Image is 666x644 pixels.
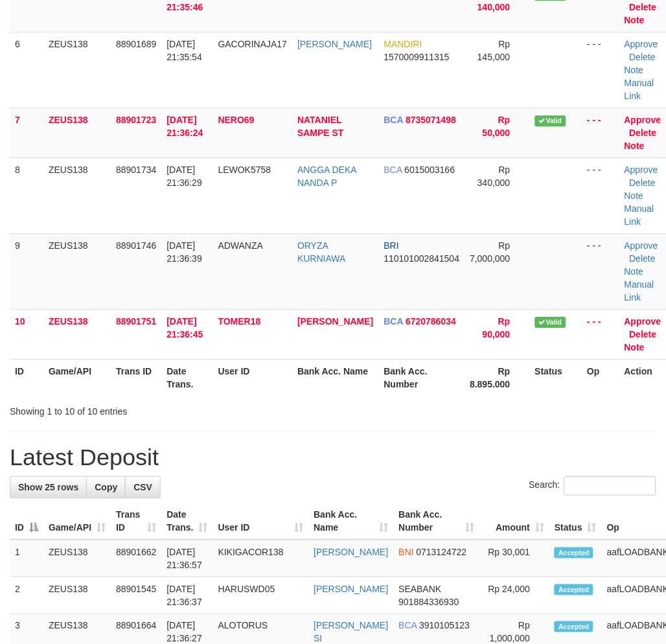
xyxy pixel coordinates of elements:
td: Rp 30,001 [479,540,549,577]
th: Bank Acc. Name: activate to sort column ascending [308,503,393,540]
span: BCA [384,165,402,175]
span: BRI [384,240,399,251]
th: Trans ID [111,359,161,396]
a: Delete [630,2,657,12]
span: BNI [399,547,414,557]
a: Copy [86,476,126,498]
div: Showing 1 to 10 of 10 entries [10,400,268,418]
td: 7 [10,108,43,157]
th: Bank Acc. Number: activate to sort column ascending [394,503,480,540]
a: Note [625,342,645,352]
span: 88901746 [116,240,156,251]
span: Valid transaction [535,317,566,328]
td: ZEUS138 [43,233,111,309]
h1: Latest Deposit [10,444,656,470]
span: [DATE] 21:36:45 [166,316,203,339]
span: Accepted [555,621,593,632]
a: [PERSON_NAME] [314,547,388,557]
td: ZEUS138 [43,108,111,157]
td: KIKIGACOR138 [213,540,309,577]
th: Trans ID: activate to sort column ascending [111,503,161,540]
a: Approve [625,115,661,125]
span: 88901734 [116,165,156,175]
a: [PERSON_NAME] [297,316,373,327]
a: Delete [630,178,656,188]
a: Approve [625,240,658,251]
td: 1 [10,540,43,577]
td: ZEUS138 [43,309,111,359]
td: ZEUS138 [43,32,111,108]
th: Rp 8.895.000 [465,359,530,396]
a: Note [625,65,644,75]
a: Approve [625,316,661,327]
span: Copy 0713124722 to clipboard [417,547,467,557]
td: [DATE] 21:36:57 [161,540,212,577]
th: Game/API: activate to sort column ascending [43,503,111,540]
th: Date Trans. [161,359,212,396]
td: 8 [10,157,43,233]
span: SEABANK [399,584,442,594]
a: Delete [630,329,657,339]
span: BCA [384,316,404,327]
span: BCA [384,115,404,125]
th: Bank Acc. Name [292,359,378,396]
td: - - - [582,108,619,157]
a: Note [625,266,644,277]
td: 9 [10,233,43,309]
a: Delete [630,52,656,62]
a: Approve [625,165,658,175]
a: Manual Link [625,279,654,303]
span: TOMER18 [218,316,261,327]
th: User ID: activate to sort column ascending [213,503,309,540]
a: Manual Link [625,78,654,101]
a: [PERSON_NAME] [297,39,372,49]
a: Show 25 rows [10,476,87,498]
td: ZEUS138 [43,577,111,614]
span: [DATE] 21:35:54 [166,39,202,62]
td: ZEUS138 [43,540,111,577]
span: MANDIRI [384,39,422,49]
span: Rp 50,000 [483,115,511,138]
span: LEWOK5758 [218,165,271,175]
th: Op [582,359,619,396]
span: Rp 145,000 [477,39,511,62]
td: - - - [582,32,619,108]
a: Note [625,141,645,151]
span: Copy 8735071498 to clipboard [406,115,456,125]
td: - - - [582,233,619,309]
th: Game/API [43,359,111,396]
th: Amount: activate to sort column ascending [479,503,549,540]
a: ANGGA DEKA NANDA P [297,165,356,188]
a: Manual Link [625,203,654,227]
span: ADWANZA [218,240,263,251]
td: - - - [582,309,619,359]
span: Valid transaction [535,115,566,126]
span: Rp 7,000,000 [470,240,511,264]
span: Accepted [555,547,593,558]
td: 10 [10,309,43,359]
span: [DATE] 21:36:39 [166,240,202,264]
span: Copy [95,482,117,492]
label: Search: [529,476,656,496]
span: Copy 3910105123 to clipboard [419,621,470,631]
td: HARUSWD05 [213,577,309,614]
span: GACORINAJA17 [218,39,288,49]
td: 2 [10,577,43,614]
span: Accepted [555,584,593,595]
span: 88901689 [116,39,156,49]
span: Copy 6720786034 to clipboard [406,316,456,327]
span: Copy 110101002841504 to clipboard [384,253,460,264]
a: CSV [125,476,161,498]
td: ZEUS138 [43,157,111,233]
span: CSV [133,482,152,492]
a: Note [625,15,645,25]
a: ORYZA KURNIAWA [297,240,345,264]
th: Bank Acc. Number [379,359,465,396]
span: Copy 901884336930 to clipboard [399,597,459,607]
a: [PERSON_NAME] SI [314,621,388,644]
th: Date Trans.: activate to sort column ascending [161,503,212,540]
span: NERO69 [218,115,255,125]
a: [PERSON_NAME] [314,584,388,594]
th: User ID [213,359,293,396]
a: Delete [630,253,656,264]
